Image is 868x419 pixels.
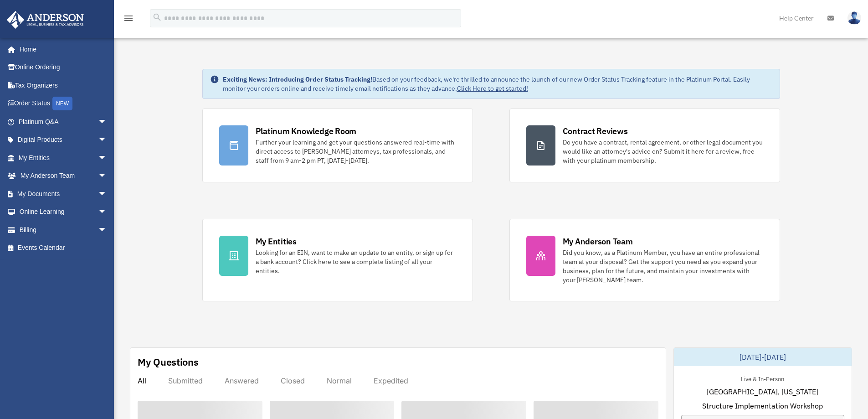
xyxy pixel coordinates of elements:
div: Did you know, as a Platinum Member, you have an entire professional team at your disposal? Get th... [563,248,763,285]
a: Click Here to get started! [457,84,528,93]
div: Expedited [374,376,408,385]
a: Billingarrow_drop_down [6,221,121,239]
div: Live & In-Person [734,373,791,383]
div: Closed [281,376,305,385]
div: My Questions [138,355,199,369]
span: [GEOGRAPHIC_DATA], [US_STATE] [707,386,818,397]
div: [DATE]-[DATE] [674,348,852,366]
a: Events Calendar [6,239,121,257]
a: My Entities Looking for an EIN, want to make an update to an entity, or sign up for a bank accoun... [202,219,473,301]
div: All [138,376,146,385]
i: search [152,12,162,22]
div: My Entities [256,236,297,247]
a: Platinum Q&Aarrow_drop_down [6,113,121,131]
strong: Exciting News: Introducing Order Status Tracking! [223,75,372,83]
img: Anderson Advisors Platinum Portal [4,11,87,29]
a: Order StatusNEW [6,94,121,113]
div: NEW [52,97,72,110]
a: Contract Reviews Do you have a contract, rental agreement, or other legal document you would like... [509,109,780,182]
span: Structure Implementation Workshop [702,400,823,411]
div: Further your learning and get your questions answered real-time with direct access to [PERSON_NAM... [256,138,456,165]
div: Looking for an EIN, want to make an update to an entity, or sign up for a bank account? Click her... [256,248,456,275]
div: Do you have a contract, rental agreement, or other legal document you would like an attorney's ad... [563,138,763,165]
div: Platinum Knowledge Room [256,125,357,137]
a: Platinum Knowledge Room Further your learning and get your questions answered real-time with dire... [202,109,473,182]
div: Answered [225,376,259,385]
div: Contract Reviews [563,125,628,137]
a: menu [123,16,134,24]
a: My Documentsarrow_drop_down [6,185,121,203]
div: Submitted [168,376,203,385]
a: Online Ordering [6,58,121,77]
a: My Entitiesarrow_drop_down [6,149,121,167]
div: My Anderson Team [563,236,633,247]
a: Online Learningarrow_drop_down [6,203,121,221]
span: arrow_drop_down [98,149,116,167]
a: My Anderson Teamarrow_drop_down [6,167,121,185]
span: arrow_drop_down [98,167,116,186]
a: Digital Productsarrow_drop_down [6,131,121,149]
i: menu [123,13,134,24]
a: My Anderson Team Did you know, as a Platinum Member, you have an entire professional team at your... [509,219,780,301]
span: arrow_drop_down [98,113,116,131]
span: arrow_drop_down [98,203,116,222]
span: arrow_drop_down [98,185,116,203]
span: arrow_drop_down [98,221,116,239]
span: arrow_drop_down [98,131,116,150]
div: Based on your feedback, we're thrilled to announce the launch of our new Order Status Tracking fe... [223,75,772,93]
a: Tax Organizers [6,76,121,94]
img: User Pic [847,11,861,25]
div: Normal [327,376,352,385]
a: Home [6,40,116,58]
